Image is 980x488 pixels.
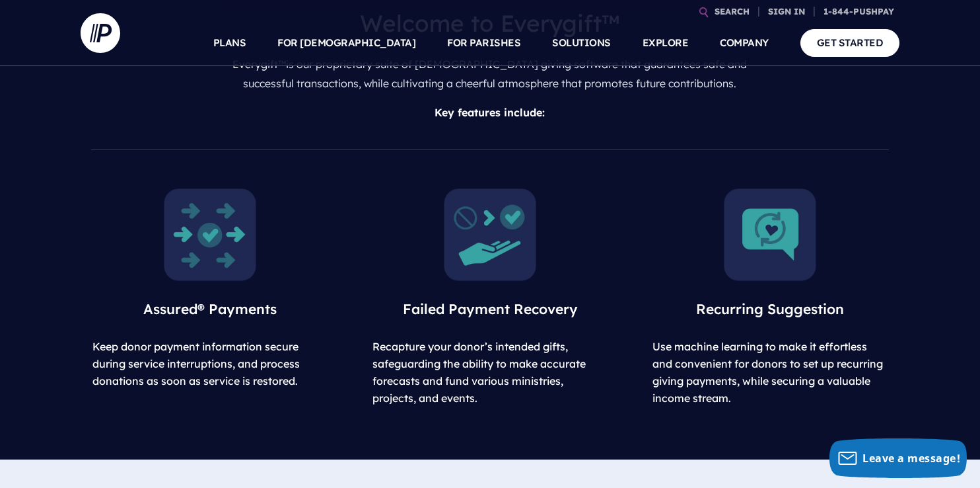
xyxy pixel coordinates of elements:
a: EXPLORE [643,20,689,66]
span: Recapture your donor’s intended gifts, safeguarding the ability to make accurate forecasts and fu... [372,340,586,405]
button: Leave a message! [829,438,967,478]
a: SOLUTIONS [552,20,611,66]
span: Leave a message! [862,451,960,466]
a: PLANS [213,20,246,66]
p: is our proprietary suite of [DEMOGRAPHIC_DATA] giving software that guarantees safe and successfu... [228,50,753,99]
a: COMPANY [720,20,769,66]
span: Keep donor payment information secure during service interruptions, and process donations as soon... [92,340,300,387]
a: GET STARTED [800,29,900,56]
strong: Key features include: [435,106,545,119]
a: FOR [DEMOGRAPHIC_DATA] [277,20,415,66]
a: FOR PARISHES [447,20,520,66]
span: Use machine learning to make it effortless and convenient for donors to set up recurring giving p... [652,340,883,405]
span: Failed Payment Recovery [403,300,578,317]
a: Everygift™ [232,58,286,71]
span: Assured® Payments [143,300,277,317]
span: Recurring Suggestion [696,300,844,317]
